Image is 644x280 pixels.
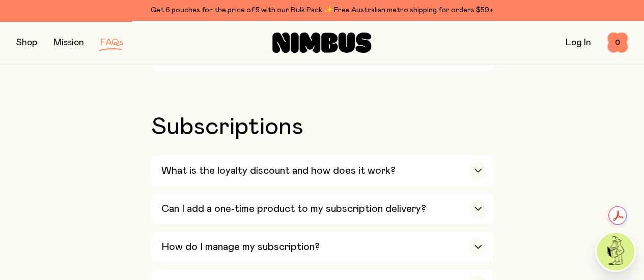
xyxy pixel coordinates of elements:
[161,203,426,215] h3: Can I add a one-time product to my subscription delivery?
[53,38,84,47] a: Mission
[607,33,628,53] button: 0
[597,233,634,270] img: agent
[161,165,396,177] h3: What is the loyalty discount and how does it work?
[100,38,123,47] a: FAQs
[151,155,493,186] button: What is the loyalty discount and how does it work?
[161,241,320,253] h3: How do I manage my subscription?
[151,232,493,262] button: How do I manage my subscription?
[566,38,591,47] a: Log In
[16,4,628,16] div: Get 6 pouches for the price of 5 with our Bulk Pack ✨ Free Australian metro shipping for orders $59+
[151,194,493,224] button: Can I add a one-time product to my subscription delivery?
[151,115,493,139] h2: Subscriptions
